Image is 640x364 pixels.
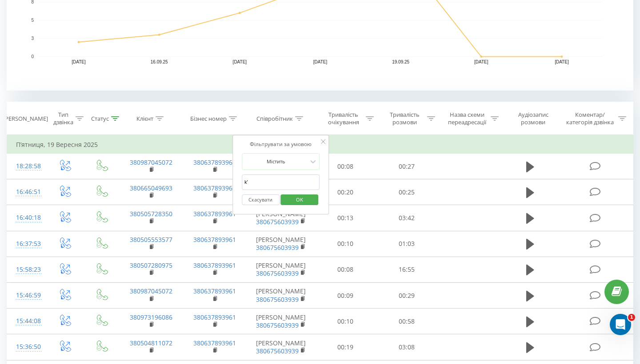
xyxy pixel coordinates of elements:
[31,36,34,41] text: 3
[555,59,569,64] text: [DATE]
[190,115,227,123] div: Бізнес номер
[256,295,299,304] a: 380675603939
[247,231,315,257] td: [PERSON_NAME]
[287,193,312,206] span: OK
[130,210,172,218] a: 380505728350
[16,183,37,201] div: 16:46:51
[130,261,172,269] a: 380507280975
[136,115,153,123] div: Клієнт
[315,231,376,257] td: 00:10
[242,174,320,190] input: Введіть значення
[193,158,236,166] a: 380637893961
[384,111,425,126] div: Тривалість розмови
[193,313,236,321] a: 380637893961
[16,235,37,253] div: 16:37:53
[376,309,437,334] td: 00:58
[130,184,172,192] a: 380665049693
[233,59,247,64] text: [DATE]
[256,115,293,123] div: Співробітник
[392,59,409,64] text: 19.09.25
[376,205,437,231] td: 03:42
[445,111,488,126] div: Назва схеми переадресації
[376,334,437,360] td: 03:08
[193,210,236,218] a: 380637893961
[193,287,236,295] a: 380637893961
[376,257,437,282] td: 16:55
[16,338,37,356] div: 15:36:50
[315,334,376,360] td: 00:19
[242,140,320,149] div: Фільтрувати за умовою
[193,261,236,269] a: 380637893961
[151,59,168,64] text: 16.09.25
[16,261,37,278] div: 15:58:23
[242,194,280,206] button: Скасувати
[130,313,172,321] a: 380973196086
[315,309,376,334] td: 00:10
[315,283,376,309] td: 00:09
[323,111,364,126] div: Тривалість очікування
[256,218,299,226] a: 380675603939
[16,209,37,226] div: 16:40:18
[53,111,73,126] div: Тип дзвінка
[628,314,635,321] span: 1
[315,257,376,282] td: 00:08
[31,54,34,59] text: 0
[315,154,376,179] td: 00:08
[564,111,616,126] div: Коментар/категорія дзвінка
[281,194,319,206] button: OK
[247,334,315,360] td: [PERSON_NAME]
[7,136,633,154] td: П’ятниця, 19 Вересня 2025
[376,283,437,309] td: 00:29
[256,347,299,355] a: 380675603939
[247,309,315,334] td: [PERSON_NAME]
[376,231,437,257] td: 01:03
[247,283,315,309] td: [PERSON_NAME]
[16,313,37,330] div: 15:44:08
[16,287,37,304] div: 15:46:59
[16,158,37,175] div: 18:28:58
[247,257,315,282] td: [PERSON_NAME]
[193,235,236,244] a: 380637893961
[91,115,109,123] div: Статус
[315,179,376,205] td: 00:20
[130,235,172,244] a: 380505553577
[3,115,48,123] div: [PERSON_NAME]
[193,184,236,192] a: 380637893961
[509,111,557,126] div: Аудіозапис розмови
[376,154,437,179] td: 00:27
[256,321,299,329] a: 380675603939
[474,59,488,64] text: [DATE]
[256,269,299,277] a: 380675603939
[315,205,376,231] td: 00:13
[130,339,172,347] a: 380504811072
[610,314,631,335] iframe: Intercom live chat
[72,59,86,64] text: [DATE]
[247,205,315,231] td: [PERSON_NAME]
[313,59,328,64] text: [DATE]
[130,158,172,166] a: 380987045072
[256,243,299,252] a: 380675603939
[130,287,172,295] a: 380987045072
[376,179,437,205] td: 00:25
[31,18,34,23] text: 5
[193,339,236,347] a: 380637893961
